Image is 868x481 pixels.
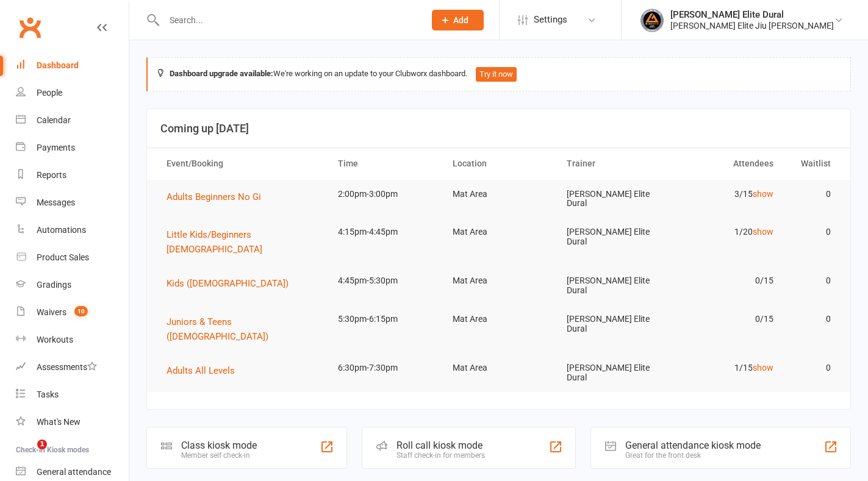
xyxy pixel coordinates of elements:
[442,180,556,208] td: Mat Area
[16,134,129,162] a: Payments
[167,365,235,376] span: Adults All Levels
[167,227,316,257] button: Little Kids/Beginners [DEMOGRAPHIC_DATA]
[327,218,442,246] td: 4:15pm-4:45pm
[16,52,129,79] a: Dashboard
[16,271,129,299] a: Gradings
[160,12,416,29] input: Search...
[16,244,129,271] a: Product Sales
[625,451,761,460] div: Great for the front desk
[37,170,66,180] div: Reports
[670,305,785,333] td: 0/15
[453,15,468,25] span: Add
[37,467,111,477] div: General attendance
[16,299,129,326] a: Waivers 10
[15,12,45,43] a: Clubworx
[784,148,842,179] th: Waitlist
[37,390,59,399] div: Tasks
[784,266,842,295] td: 0
[37,143,75,152] div: Payments
[753,189,773,199] a: show
[556,354,670,392] td: [PERSON_NAME] Elite Dural
[167,229,262,255] span: Little Kids/Beginners [DEMOGRAPHIC_DATA]
[640,8,664,32] img: thumb_image1702864552.png
[37,335,73,344] div: Workouts
[396,440,485,451] div: Roll call kiosk mode
[16,189,129,216] a: Messages
[167,363,243,378] button: Adults All Levels
[556,218,670,256] td: [PERSON_NAME] Elite Dural
[37,307,66,317] div: Waivers
[556,148,670,179] th: Trainer
[146,57,851,91] div: We're working on an update to your Clubworx dashboard.
[74,306,88,316] span: 10
[556,305,670,343] td: [PERSON_NAME] Elite Dural
[670,180,785,208] td: 3/15
[556,266,670,305] td: [PERSON_NAME] Elite Dural
[37,115,71,125] div: Calendar
[753,363,773,372] a: show
[167,316,268,342] span: Juniors & Teens ([DEMOGRAPHIC_DATA])
[534,6,567,34] span: Settings
[16,79,129,107] a: People
[167,276,297,291] button: Kids ([DEMOGRAPHIC_DATA])
[16,216,129,244] a: Automations
[442,305,556,333] td: Mat Area
[16,354,129,381] a: Assessments
[16,162,129,189] a: Reports
[442,148,556,179] th: Location
[670,218,785,246] td: 1/20
[37,225,86,235] div: Automations
[432,10,484,30] button: Add
[167,190,270,204] button: Adults Beginners No Gi
[167,315,316,344] button: Juniors & Teens ([DEMOGRAPHIC_DATA])
[16,326,129,354] a: Workouts
[784,305,842,333] td: 0
[170,69,273,78] strong: Dashboard upgrade available:
[670,354,785,382] td: 1/15
[442,218,556,246] td: Mat Area
[167,278,289,289] span: Kids ([DEMOGRAPHIC_DATA])
[16,408,129,436] a: What's New
[476,67,517,82] button: Try it now
[37,198,75,207] div: Messages
[670,9,834,20] div: [PERSON_NAME] Elite Dural
[16,107,129,134] a: Calendar
[37,60,79,70] div: Dashboard
[327,148,442,179] th: Time
[37,252,89,262] div: Product Sales
[16,381,129,408] a: Tasks
[396,451,485,460] div: Staff check-in for members
[181,451,257,460] div: Member self check-in
[327,180,442,208] td: 2:00pm-3:00pm
[327,305,442,333] td: 5:30pm-6:15pm
[37,362,97,372] div: Assessments
[442,354,556,382] td: Mat Area
[753,227,773,237] a: show
[327,354,442,382] td: 6:30pm-7:30pm
[181,440,257,451] div: Class kiosk mode
[784,180,842,208] td: 0
[327,266,442,295] td: 4:45pm-5:30pm
[12,440,41,469] iframe: Intercom live chat
[670,20,834,31] div: [PERSON_NAME] Elite Jiu [PERSON_NAME]
[556,180,670,218] td: [PERSON_NAME] Elite Dural
[670,266,785,295] td: 0/15
[784,218,842,246] td: 0
[37,88,62,98] div: People
[442,266,556,295] td: Mat Area
[156,148,327,179] th: Event/Booking
[670,148,785,179] th: Attendees
[37,417,81,427] div: What's New
[160,123,837,135] h3: Coming up [DATE]
[37,280,71,290] div: Gradings
[37,440,47,449] span: 1
[625,440,761,451] div: General attendance kiosk mode
[167,191,261,202] span: Adults Beginners No Gi
[784,354,842,382] td: 0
